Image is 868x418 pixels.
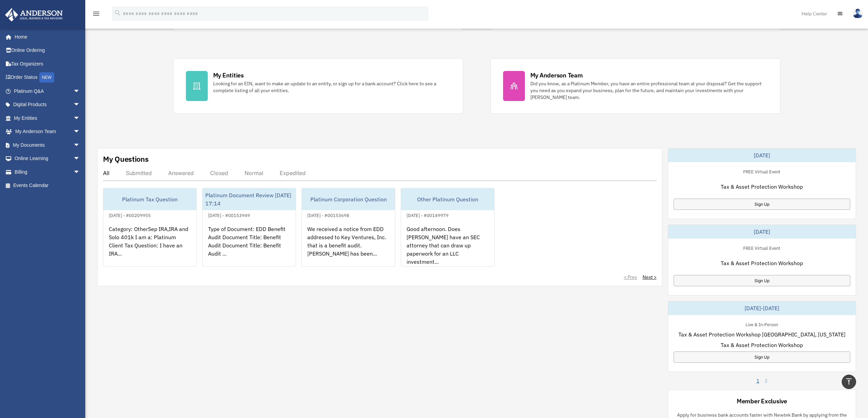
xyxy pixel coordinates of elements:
[490,58,780,114] a: My Anderson Team Did you know, as a Platinum Member, you have an entire professional team at your...
[5,125,90,139] a: My Anderson Teamarrow_drop_down
[73,111,87,125] span: arrow_drop_down
[401,188,494,210] div: Other Platinum Question
[5,71,90,85] a: Order StatusNEW
[173,58,463,114] a: My Entities Looking for an EIN, want to make an update to an entity, or sign up for a bank accoun...
[168,170,194,176] div: Answered
[73,98,87,112] span: arrow_drop_down
[92,10,100,18] i: menu
[401,188,495,266] a: Other Platinum Question[DATE] - #00149979Good afternoon. Does [PERSON_NAME] have an SEC attorney ...
[103,188,197,266] a: Platinum Tax Question[DATE] - #00209955Category: OtherSep IRA,IRA and Solo 401k I am a: Platinum ...
[245,170,263,176] div: Normal
[674,199,850,210] a: Sign Up
[530,80,768,101] div: Did you know, as a Platinum Member, you have an entire professional team at your disposal? Get th...
[126,170,152,176] div: Submitted
[203,188,296,210] div: Platinum Document Review [DATE] 17:14
[302,219,395,273] div: We received a notice from EDD addressed to Key Ventures, Inc. that is a benefit audit. [PERSON_NA...
[721,259,803,267] span: Tax & Asset Protection Workshop
[213,80,451,94] div: Looking for an EIN, want to make an update to an entity, or sign up for a bank account? Click her...
[3,8,65,21] img: Anderson Advisors Platinum Portal
[737,397,787,405] div: Member Exclusive
[678,330,845,338] span: Tax & Asset Protection Workshop [GEOGRAPHIC_DATA], [US_STATE]
[842,375,856,389] a: vertical_align_top
[202,188,296,266] a: Platinum Document Review [DATE] 17:14[DATE] - #00153949Type of Document: EDD Benefit Audit Docume...
[674,351,850,363] a: Sign Up
[73,138,87,152] span: arrow_drop_down
[401,211,454,218] div: [DATE] - #00149979
[73,152,87,166] span: arrow_drop_down
[756,377,759,384] a: 1
[5,179,90,192] a: Events Calendar
[530,71,583,80] div: My Anderson Team
[738,168,786,175] div: FREE Virtual Event
[203,219,296,273] div: Type of Document: EDD Benefit Audit Document Title: Benefit Audit Document Title: Benefit Audit ...
[114,9,121,17] i: search
[5,138,90,152] a: My Documentsarrow_drop_down
[302,188,395,210] div: Platinum Corporation Question
[5,98,90,112] a: Digital Productsarrow_drop_down
[5,30,87,44] a: Home
[302,211,355,218] div: [DATE] - #00153698
[103,170,109,176] div: All
[92,12,100,18] a: menu
[213,71,244,80] div: My Entities
[5,44,90,57] a: Online Ordering
[301,188,395,266] a: Platinum Corporation Question[DATE] - #00153698We received a notice from EDD addressed to Key Ven...
[73,84,87,98] span: arrow_drop_down
[668,148,856,162] div: [DATE]
[740,320,783,328] div: Live & In-Person
[668,301,856,315] div: [DATE]-[DATE]
[401,219,494,273] div: Good afternoon. Does [PERSON_NAME] have an SEC attorney that can draw up paperwork for an LLC inv...
[853,9,863,18] img: User Pic
[845,377,853,386] i: vertical_align_top
[280,170,306,176] div: Expedited
[738,244,786,251] div: FREE Virtual Event
[674,275,850,286] a: Sign Up
[73,125,87,139] span: arrow_drop_down
[721,341,803,349] span: Tax & Asset Protection Workshop
[668,225,856,239] div: [DATE]
[103,188,196,210] div: Platinum Tax Question
[203,211,255,218] div: [DATE] - #00153949
[643,274,657,280] a: Next >
[39,72,54,83] div: NEW
[721,183,803,191] span: Tax & Asset Protection Workshop
[5,57,90,71] a: Tax Organizers
[5,152,90,165] a: Online Learningarrow_drop_down
[103,219,196,273] div: Category: OtherSep IRA,IRA and Solo 401k I am a: Platinum Client Tax Question: I have an IRA...
[73,165,87,179] span: arrow_drop_down
[103,154,149,164] div: My Questions
[103,211,156,218] div: [DATE] - #00209955
[5,111,90,125] a: My Entitiesarrow_drop_down
[5,165,90,179] a: Billingarrow_drop_down
[210,170,228,176] div: Closed
[5,84,90,98] a: Platinum Q&Aarrow_drop_down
